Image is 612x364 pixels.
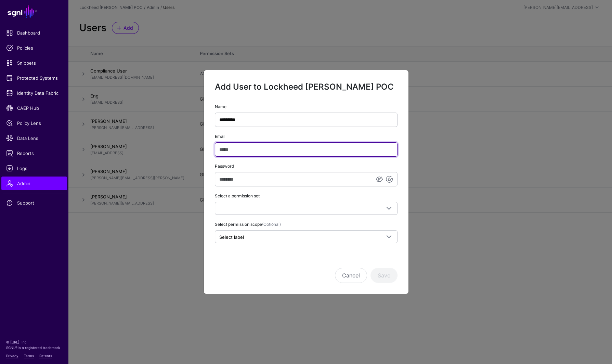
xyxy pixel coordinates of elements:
[215,133,225,140] label: Email
[215,193,260,199] label: Select a permission set
[215,104,226,110] label: Name
[215,81,398,93] h2: Add User to Lockheed [PERSON_NAME] POC
[215,163,234,169] label: Password
[215,221,281,227] label: Select permission scope
[262,222,281,227] span: (Optional)
[335,268,367,283] button: Cancel
[219,234,244,240] span: Select label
